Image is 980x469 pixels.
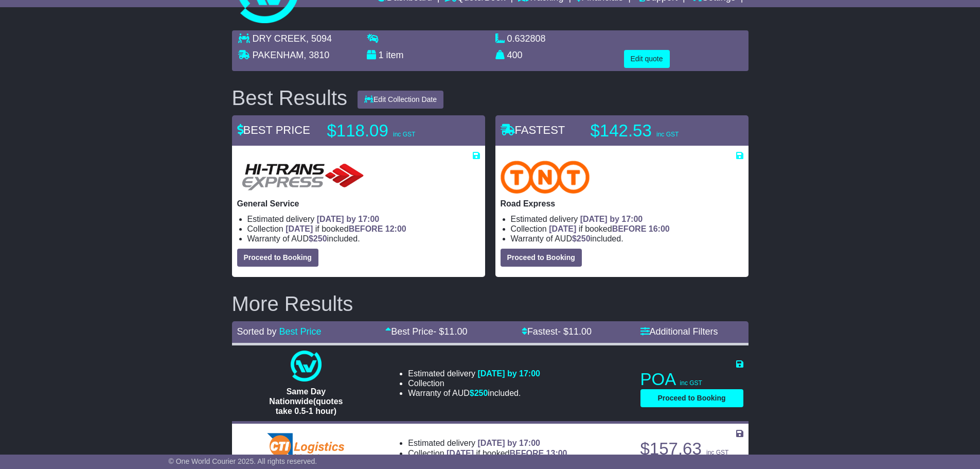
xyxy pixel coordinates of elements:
span: [DATE] [286,224,313,233]
span: [DATE] by 17:00 [580,215,643,223]
span: [DATE] [549,224,576,233]
span: item [386,50,404,60]
a: Best Price [279,326,322,337]
span: $ [572,234,591,243]
h2: More Results [232,292,749,315]
p: General Service [237,199,480,209]
span: FASTEST [501,124,565,136]
p: $142.53 [591,120,719,141]
span: 250 [474,389,488,397]
span: 16:00 [649,224,670,233]
li: Collection [511,224,743,234]
span: BEFORE [509,449,544,458]
span: inc GST [706,449,728,456]
span: 11.00 [444,326,467,337]
span: inc GST [680,379,702,387]
img: TNT Domestic: Road Express [501,161,590,194]
span: 13:00 [546,449,567,458]
span: [DATE] by 17:00 [317,215,380,223]
button: Edit Collection Date [358,91,443,109]
span: , 3810 [304,50,329,60]
p: $118.09 [327,120,456,141]
span: © One World Courier 2025. All rights reserved. [169,457,317,465]
span: 12:00 [385,224,406,233]
img: CTI Logistics - Interstate: General [264,430,348,461]
li: Warranty of AUD included. [408,388,540,398]
button: Edit quote [624,50,670,68]
li: Estimated delivery [408,438,567,448]
li: Estimated delivery [511,214,743,224]
button: Proceed to Booking [640,389,743,407]
img: HiTrans: General Service [237,161,369,194]
span: - $ [433,326,467,337]
li: Warranty of AUD included. [511,234,743,244]
span: 250 [577,234,591,243]
a: Best Price- $11.00 [385,326,467,337]
span: $ [470,389,488,397]
span: 0.632808 [507,33,546,44]
p: POA [640,369,743,390]
li: Estimated delivery [247,214,480,224]
span: if booked [549,224,669,233]
span: BEST PRICE [237,124,310,136]
span: BEFORE [349,224,383,233]
button: Proceed to Booking [501,249,582,267]
span: DRY CREEK [253,33,306,44]
li: Collection [247,224,480,234]
a: Additional Filters [640,326,718,337]
li: Estimated delivery [408,369,540,378]
span: 1 [379,50,384,60]
span: $ [309,234,327,243]
div: Best Results [227,86,353,109]
span: - $ [558,326,592,337]
span: Sorted by [237,326,277,337]
p: Road Express [501,199,743,209]
span: inc GST [393,131,415,138]
span: , 5094 [306,33,332,44]
li: Collection [408,448,567,458]
img: One World Courier: Same Day Nationwide(quotes take 0.5-1 hour) [291,351,322,381]
span: [DATE] by 17:00 [477,369,540,378]
span: inc GST [656,131,679,138]
span: if booked [447,449,567,458]
span: [DATE] by 17:00 [477,439,540,447]
span: 11.00 [568,326,592,337]
span: Same Day Nationwide(quotes take 0.5-1 hour) [269,387,343,415]
span: [DATE] [447,449,474,458]
li: Warranty of AUD included. [247,234,480,244]
a: Fastest- $11.00 [522,326,592,337]
p: $157.63 [640,439,743,459]
span: if booked [286,224,406,233]
button: Proceed to Booking [237,249,318,267]
span: 400 [507,50,523,60]
span: PAKENHAM [253,50,304,60]
span: 250 [313,234,327,243]
li: Collection [408,378,540,388]
span: BEFORE [612,224,647,233]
